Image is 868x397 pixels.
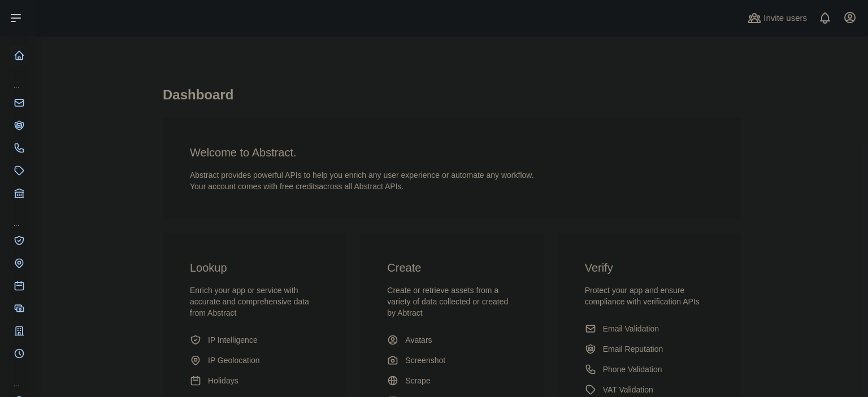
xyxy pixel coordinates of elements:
h3: Welcome to Abstract. [190,145,714,160]
span: IP Geolocation [208,355,260,366]
span: Email Validation [603,323,659,334]
span: Email Reputation [603,343,663,355]
a: Email Reputation [580,339,719,359]
span: Enrich your app or service with accurate and comprehensive data from Abstract [190,286,309,317]
span: Screenshot [405,355,445,366]
span: Scrape [405,375,430,386]
span: Protect your app and ensure compliance with verification APIs [585,286,700,306]
h3: Lookup [190,260,319,276]
button: Invite users [745,9,809,27]
span: free credits [280,182,319,191]
span: Holidays [208,375,238,386]
a: IP Intelligence [185,330,324,350]
a: Phone Validation [580,359,719,379]
div: ... [9,68,27,90]
h1: Dashboard [163,86,741,113]
a: Avatars [383,330,521,350]
span: VAT Validation [603,384,653,395]
span: Abstract provides powerful APIs to help you enrich any user experience or automate any workflow. [190,171,534,180]
span: Create or retrieve assets from a variety of data collected or created by Abtract [387,286,508,317]
a: IP Geolocation [185,350,324,370]
span: Phone Validation [603,364,662,375]
a: Scrape [383,370,521,391]
span: Avatars [405,334,432,346]
h3: Verify [585,260,714,276]
a: Screenshot [383,350,521,370]
span: Your account comes with across all Abstract APIs. [190,182,403,191]
div: ... [9,206,27,228]
a: Holidays [185,370,324,391]
h3: Create [387,260,517,276]
span: Invite users [763,12,807,25]
div: ... [9,366,27,389]
span: IP Intelligence [208,334,258,346]
a: Email Validation [580,319,719,339]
